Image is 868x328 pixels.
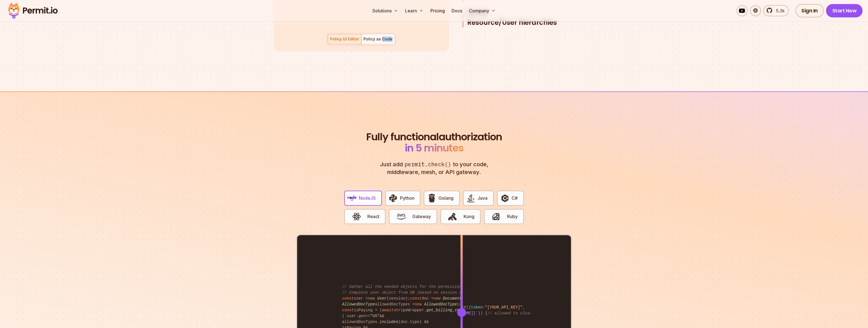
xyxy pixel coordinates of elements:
span: Fully functional [366,131,439,143]
span: in 5 minutes [405,141,464,155]
span: Python [400,195,414,201]
span: type [410,319,420,324]
span: // Gather all the needed objects for the permission check [342,284,476,289]
span: new [368,296,375,300]
span: NodeJS [359,195,376,201]
span: const [410,296,422,300]
img: Kong [448,212,457,221]
span: await [382,308,394,312]
span: Java [477,195,488,201]
button: Company [466,5,498,16]
div: Policy as Code [363,36,392,42]
img: Java [466,193,476,203]
a: Docs [449,5,464,16]
button: Learn [403,5,426,16]
img: Permit logo [6,1,60,20]
img: NodeJS [347,193,357,203]
span: get_billing_status [426,308,469,312]
a: Pricing [428,5,447,16]
span: includes [380,319,398,324]
span: const [342,308,354,312]
span: permit.check() [403,160,453,168]
span: AllowedDocType [424,302,457,306]
span: Gateway [412,213,431,220]
span: // Complete user object from DB (based on session object, only 3 DB queries...) [342,290,527,295]
span: 5.3k [773,7,785,14]
span: Golang [438,195,454,201]
img: C# [500,193,510,203]
img: React [352,212,361,221]
span: C# [511,195,518,201]
span: new [433,296,440,300]
p: Just add to your code, middleware, mesh, or API gateway. [374,160,494,176]
span: Ruby [507,213,518,220]
span: AllowedDocType [342,302,375,306]
button: Policy as Code [361,34,395,44]
span: Document [443,296,462,300]
span: Resource/User hierarchies [467,18,557,27]
span: new [415,302,422,306]
span: "[YOUR_API_KEY]" [485,305,522,309]
img: Ruby [491,212,501,221]
h2: authorization [365,131,503,154]
span: "US" [370,313,380,318]
a: Start Now [826,4,862,17]
a: 5.3k [763,5,789,16]
img: Golang [427,193,437,203]
button: Solutions [370,5,400,16]
img: Gateway [396,212,406,221]
span: Kong [464,213,474,220]
span: geo [358,313,365,318]
span: // allowed to close issue [487,311,546,315]
span: token [471,305,483,309]
span: React [367,213,379,220]
img: Python [388,193,398,203]
span: const [342,296,354,300]
span: User [377,296,387,300]
a: Sign In [795,4,824,17]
